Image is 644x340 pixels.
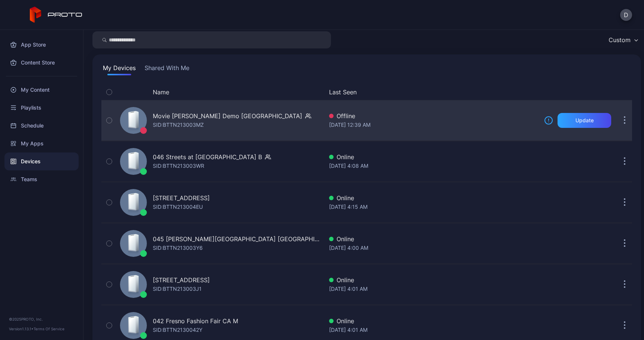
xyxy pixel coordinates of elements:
[153,284,202,293] div: SID: BTTN213003J1
[153,276,210,284] div: [STREET_ADDRESS]
[153,193,210,202] div: [STREET_ADDRESS]
[153,120,204,129] div: SID: BTTN213003MZ
[4,135,79,152] a: My Apps
[153,88,169,97] button: Name
[153,111,302,120] div: Movie [PERSON_NAME] Demo [GEOGRAPHIC_DATA]
[329,152,538,161] div: Online
[329,202,538,211] div: [DATE] 4:15 AM
[4,170,79,188] a: Teams
[541,88,608,97] div: Update Device
[329,234,538,243] div: Online
[329,88,535,97] button: Last Seen
[329,120,538,129] div: [DATE] 12:39 AM
[153,234,323,243] div: 045 [PERSON_NAME][GEOGRAPHIC_DATA] [GEOGRAPHIC_DATA]
[609,36,631,44] div: Custom
[575,117,594,123] div: Update
[101,63,137,75] button: My Devices
[4,99,79,117] a: Playlists
[153,161,204,170] div: SID: BTTN213003WR
[329,276,538,284] div: Online
[4,117,79,135] a: Schedule
[329,161,538,170] div: [DATE] 4:08 AM
[143,63,191,75] button: Shared With Me
[9,316,74,322] div: © 2025 PROTO, Inc.
[558,113,611,128] button: Update
[153,325,202,334] div: SID: BTTN2130042Y
[329,243,538,252] div: [DATE] 4:00 AM
[4,81,79,99] a: My Content
[34,327,64,331] a: Terms Of Service
[153,152,262,161] div: 046 Streets at [GEOGRAPHIC_DATA] B
[153,243,203,252] div: SID: BTTN213003Y6
[4,54,79,72] a: Content Store
[605,31,641,48] button: Custom
[9,327,34,331] span: Version 1.13.1 •
[329,284,538,293] div: [DATE] 4:01 AM
[620,9,632,21] button: D
[4,152,79,170] a: Devices
[153,202,203,211] div: SID: BTTN213004EU
[153,317,238,325] div: 042 Fresno Fashion Fair CA M
[617,88,632,97] div: Options
[329,325,538,334] div: [DATE] 4:01 AM
[4,36,79,54] a: App Store
[329,111,538,120] div: Offline
[329,193,538,202] div: Online
[329,317,538,325] div: Online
